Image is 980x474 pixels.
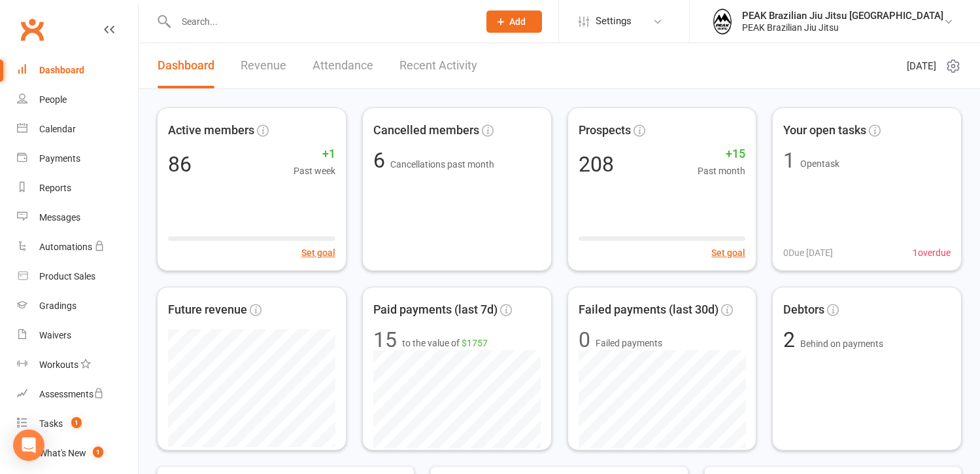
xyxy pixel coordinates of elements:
[93,447,103,458] span: 1
[579,154,614,175] div: 208
[39,271,95,282] div: Product Sales
[800,338,883,349] span: Behind on payments
[39,153,80,164] div: Payments
[17,173,138,203] a: Reports
[509,16,526,27] span: Add
[17,232,138,262] a: Automations
[17,115,138,144] a: Calendar
[17,439,138,468] a: What's New1
[596,7,632,36] span: Settings
[39,242,92,252] div: Automations
[39,389,104,399] div: Assessments
[783,246,833,260] span: 0 Due [DATE]
[39,65,84,75] div: Dashboard
[486,10,542,33] button: Add
[907,58,936,74] span: [DATE]
[17,291,138,321] a: Gradings
[17,380,138,409] a: Assessments
[39,301,76,311] div: Gradings
[301,246,335,260] button: Set goal
[783,327,800,352] span: 2
[913,246,951,260] span: 1 overdue
[168,154,192,175] div: 86
[783,121,866,140] span: Your open tasks
[579,301,718,319] span: Failed payments (last 30d)
[17,85,138,115] a: People
[241,43,286,88] a: Revenue
[172,12,469,31] input: Search...
[399,43,477,88] a: Recent Activity
[39,359,78,370] div: Workouts
[390,159,494,170] span: Cancellations past month
[783,150,795,171] div: 1
[783,301,824,319] span: Debtors
[294,164,335,178] span: Past week
[698,164,745,178] span: Past month
[373,121,479,140] span: Cancelled members
[39,124,76,134] div: Calendar
[16,13,48,46] a: Clubworx
[17,262,138,291] a: Product Sales
[17,321,138,350] a: Waivers
[742,10,943,22] div: PEAK Brazilian Jiu Jitsu [GEOGRAPHIC_DATA]
[39,94,67,105] div: People
[13,429,44,461] div: Open Intercom Messenger
[711,246,745,260] button: Set goal
[17,350,138,380] a: Workouts
[17,56,138,85] a: Dashboard
[742,22,943,33] div: PEAK Brazilian Jiu Jitsu
[39,418,63,429] div: Tasks
[373,148,390,173] span: 6
[313,43,373,88] a: Attendance
[294,145,335,164] span: +1
[17,203,138,232] a: Messages
[39,330,71,340] div: Waivers
[698,145,745,164] span: +15
[17,144,138,173] a: Payments
[373,301,498,319] span: Paid payments (last 7d)
[402,336,488,350] span: to the value of
[373,329,397,350] div: 15
[39,212,80,223] div: Messages
[17,409,138,439] a: Tasks 1
[596,336,662,350] span: Failed payments
[579,121,631,140] span: Prospects
[39,183,71,193] div: Reports
[709,9,735,35] img: thumb_image1693974106.png
[71,417,82,428] span: 1
[168,121,254,140] span: Active members
[168,301,247,319] span: Future revenue
[579,329,590,350] div: 0
[158,43,214,88] a: Dashboard
[800,158,839,169] span: Open task
[462,338,488,348] span: $1757
[39,448,86,458] div: What's New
